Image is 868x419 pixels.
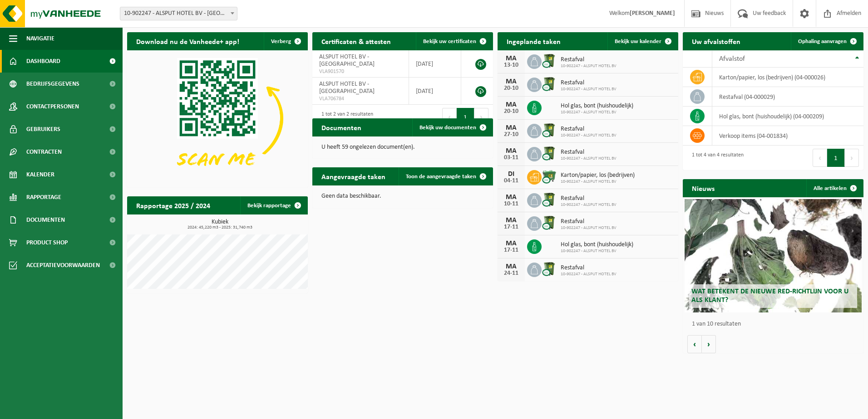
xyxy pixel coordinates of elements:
[630,10,675,17] strong: [PERSON_NAME]
[607,32,677,50] a: Bekijk uw kalender
[542,215,557,230] img: WB-0370-CU
[561,156,616,161] span: 10-902247 - ALSPUT HOTEL BV
[399,167,492,185] a: Toon de aangevraagde taken
[26,118,60,141] span: Gebruikers
[120,7,237,20] span: 10-902247 - ALSPUT HOTEL BV - HALLE
[240,196,307,214] a: Bekijk rapportage
[319,95,402,102] span: VLA706784
[561,102,633,110] span: Hol glas, bont (huishoudelijk)
[416,32,492,50] a: Bekijk uw certificaten
[702,335,716,353] button: Volgende
[474,108,488,126] button: Next
[561,149,616,156] span: Restafval
[409,78,461,105] td: [DATE]
[132,219,308,230] h3: Kubiek
[561,218,616,225] span: Restafval
[502,201,520,207] div: 10-11
[26,141,62,163] span: Contracten
[798,39,847,44] span: Ophaling aanvragen
[502,155,520,161] div: 03-11
[26,95,79,118] span: Contactpersonen
[561,172,635,179] span: Karton/papier, los (bedrijven)
[561,179,635,185] span: 10-902247 - ALSPUT HOTEL BV
[457,108,474,126] button: 1
[542,122,557,138] img: WB-0370-CU
[561,202,616,208] span: 10-902247 - ALSPUT HOTEL BV
[502,178,520,184] div: 04-11
[26,73,79,95] span: Bedrijfsgegevens
[127,32,248,50] h2: Download nu de Vanheede+ app!
[561,56,616,63] span: Restafval
[712,126,863,146] td: verkoop items (04-001834)
[502,217,520,224] div: MA
[26,163,54,186] span: Kalender
[319,68,402,75] span: VLA901570
[813,149,827,167] button: Previous
[502,101,520,108] div: MA
[806,179,863,197] a: Alle artikelen
[321,144,484,151] p: U heeft 59 ongelezen document(en).
[542,146,557,161] img: WB-0370-CU
[791,32,863,50] a: Ophaling aanvragen
[412,118,492,136] a: Bekijk uw documenten
[26,231,68,254] span: Product Shop
[561,264,616,272] span: Restafval
[312,167,395,185] h2: Aangevraagde taken
[132,225,308,230] span: 2024: 45,220 m3 - 2025: 31,740 m3
[317,107,373,127] div: 1 tot 2 van 2 resultaten
[502,270,520,277] div: 24-11
[502,132,520,138] div: 27-10
[615,39,661,44] span: Bekijk uw kalender
[26,209,65,231] span: Documenten
[321,193,484,200] p: Geen data beschikbaar.
[561,63,616,69] span: 10-902247 - ALSPUT HOTEL BV
[561,133,616,138] span: 10-902247 - ALSPUT HOTEL BV
[687,335,702,353] button: Vorige
[442,108,457,126] button: Previous
[827,149,845,167] button: 1
[127,196,219,214] h2: Rapportage 2025 / 2024
[406,174,476,180] span: Toon de aangevraagde taken
[502,108,520,115] div: 20-10
[685,199,862,312] a: Wat betekent de nieuwe RED-richtlijn voor u als klant?
[502,263,520,270] div: MA
[542,76,557,92] img: WB-0370-CU
[502,240,520,247] div: MA
[561,126,616,133] span: Restafval
[502,124,520,132] div: MA
[692,321,859,327] p: 1 van 10 resultaten
[423,39,476,44] span: Bekijk uw certificaten
[691,288,848,304] span: Wat betekent de nieuwe RED-richtlijn voor u als klant?
[561,110,633,115] span: 10-902247 - ALSPUT HOTEL BV
[712,68,863,87] td: karton/papier, los (bedrijven) (04-000026)
[502,247,520,253] div: 17-11
[26,27,54,50] span: Navigatie
[127,50,308,186] img: Download de VHEPlus App
[264,32,307,50] button: Verberg
[498,32,570,50] h2: Ingeplande taken
[687,148,744,168] div: 1 tot 4 van 4 resultaten
[419,125,476,131] span: Bekijk uw documenten
[26,254,100,277] span: Acceptatievoorwaarden
[319,54,375,68] span: ALSPUT HOTEL BV - [GEOGRAPHIC_DATA]
[561,241,633,248] span: Hol glas, bont (huishoudelijk)
[502,194,520,201] div: MA
[26,50,60,73] span: Dashboard
[120,7,237,20] span: 10-902247 - ALSPUT HOTEL BV - HALLE
[312,118,370,136] h2: Documenten
[712,87,863,107] td: restafval (04-000029)
[542,53,557,68] img: WB-0370-CU
[561,79,616,87] span: Restafval
[502,147,520,155] div: MA
[561,87,616,92] span: 10-902247 - ALSPUT HOTEL BV
[683,32,750,50] h2: Uw afvalstoffen
[312,32,400,50] h2: Certificaten & attesten
[683,179,724,197] h2: Nieuws
[561,272,616,277] span: 10-902247 - ALSPUT HOTEL BV
[542,261,557,277] img: WB-0370-CU
[502,55,520,62] div: MA
[26,186,61,209] span: Rapportage
[542,169,557,184] img: WB-0660-CU
[502,85,520,92] div: 20-10
[502,62,520,68] div: 13-10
